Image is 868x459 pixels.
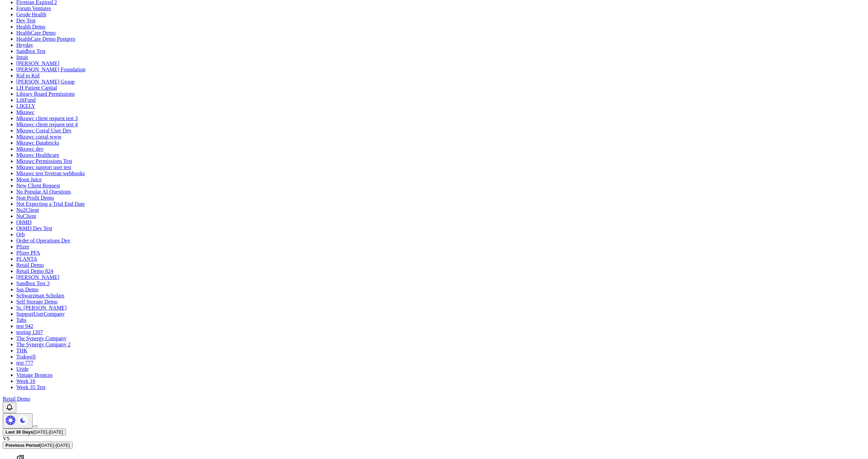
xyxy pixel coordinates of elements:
[16,134,61,140] a: Mkrawc corral www
[16,225,52,231] a: OhMD Dev Test
[16,262,44,268] a: Retail Demo
[16,311,65,317] a: SupportUserCompany
[16,305,66,311] a: St. [PERSON_NAME]
[3,436,865,442] div: VS
[16,219,32,225] a: OhMD
[16,207,39,213] a: Nu2Client
[16,317,26,323] a: Tabs
[16,348,27,353] a: THK
[16,342,71,347] a: The Synergy Company 2
[16,79,75,85] a: [PERSON_NAME] Group
[16,384,45,390] a: Week 35 Test
[16,103,35,109] a: LIKELY
[16,48,45,54] a: Sandbox Test
[16,366,28,372] a: Uride
[16,170,85,176] a: Mkrawc test fivetran webhooks
[16,280,50,286] a: Sandbox Test 3
[16,5,51,11] a: Forum Ventures
[16,195,54,201] a: Non Profit Demo
[16,24,45,30] a: Health Demo
[16,177,42,182] a: Moon Juice
[16,60,59,66] a: [PERSON_NAME]
[16,140,59,146] a: Mkrawc Databricks
[40,443,70,448] span: [DATE] - [DATE]
[16,36,75,42] a: HealthCare Demo Postgres
[3,442,73,449] button: Previous Period[DATE]-[DATE]
[16,152,59,158] a: Mkrawc Healthcare
[16,97,36,103] a: LiftFund
[16,323,33,329] a: test 942
[3,428,66,436] button: Last 30 Days[DATE]-[DATE]
[16,293,64,298] a: Schwarzman Scholars
[16,329,43,335] a: testing 1207
[16,256,37,262] a: PLANTA
[16,378,35,384] a: Week 10
[16,85,57,91] a: LH Patient Capital
[16,128,72,133] a: Mkrawc Corral User Dev
[16,360,33,366] a: test 777
[3,396,30,402] a: Retail Demo
[16,299,58,305] a: Self Storage Demo
[16,250,40,256] a: Pfizer PFA
[16,274,59,280] a: [PERSON_NAME]
[16,30,56,36] a: HealthCare Demo
[16,164,71,170] a: Mkrawc support user test
[16,287,38,292] a: Sas Demo
[16,335,66,341] a: The Synergy Company
[16,146,43,152] a: Mkrawc dev
[16,244,29,250] a: Pfizer
[16,115,78,121] a: Mkrawc client request test 3
[16,238,71,243] a: Order of Operations Dev
[16,354,36,360] a: Trakwell
[16,158,72,164] a: Mkrawc Permissions Test
[16,372,53,378] a: Vintage Broncos
[16,54,28,60] a: Intuit
[16,73,39,78] a: Kid to Kid
[16,109,34,115] a: Mkrawc
[16,42,33,48] a: Heyday
[16,91,75,97] a: Library Board Permissions
[5,443,40,448] b: Previous Period
[16,268,53,274] a: Retail Demo 824
[5,429,33,435] b: Last 30 Days
[16,67,85,72] a: [PERSON_NAME] Foundation
[16,122,78,127] a: Mkrawc client request test 4
[16,12,46,17] a: Geode Health
[16,213,36,219] a: NuClient
[16,189,71,195] a: No Popular AI Questions
[16,232,25,237] a: Orb
[16,201,85,207] a: Not Expecting a Trial End Date
[16,183,60,188] a: New Client Request
[33,429,63,435] span: [DATE] - [DATE]
[16,18,36,23] a: Dev Test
